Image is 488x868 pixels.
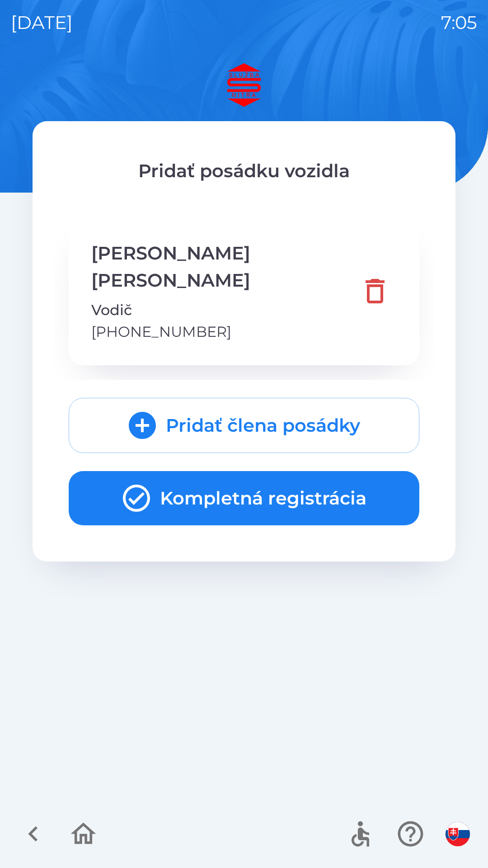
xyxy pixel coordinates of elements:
p: 7:05 [441,9,477,36]
p: [DATE] [11,9,73,36]
button: Pridať člena posádky [69,398,419,453]
p: [PERSON_NAME] [PERSON_NAME] [91,240,353,294]
button: Kompletná registrácia [69,471,419,525]
img: sk flag [446,822,470,846]
p: [PHONE_NUMBER] [91,321,353,343]
p: Pridať posádku vozidla [69,157,419,184]
img: Logo [33,63,455,107]
p: Vodič [91,299,353,321]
